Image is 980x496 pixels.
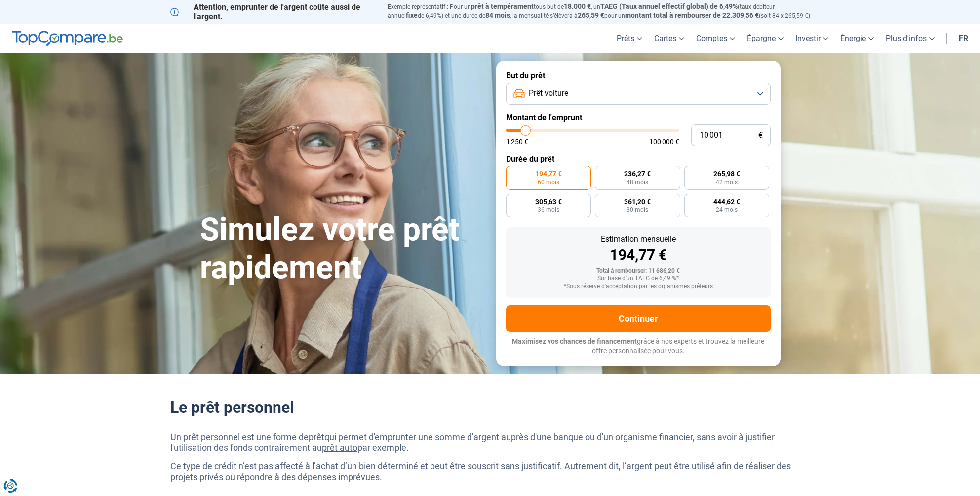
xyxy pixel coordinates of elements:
[514,235,763,243] div: Estimation mensuelle
[506,113,771,122] label: Montant de l'emprunt
[506,83,771,105] button: Prêt voiture
[506,305,771,332] button: Continuer
[741,24,789,53] a: Épargne
[834,24,880,53] a: Énergie
[649,138,679,145] span: 100 000 €
[538,179,559,185] span: 60 mois
[485,11,510,19] span: 84 mois
[564,2,591,10] span: 18.000 €
[627,207,648,213] span: 30 mois
[648,24,690,53] a: Cartes
[624,198,651,205] span: 361,20 €
[600,2,738,10] span: TAEG (Taux annuel effectif global) de 6,49%
[512,337,637,345] span: Maximisez vos chances de financement
[716,207,738,213] span: 24 mois
[506,138,528,145] span: 1 250 €
[578,11,604,19] span: 265,59 €
[514,283,763,290] div: *Sous réserve d'acceptation par les organismes prêteurs
[200,211,484,287] h1: Simulez votre prêt rapidement
[713,170,740,177] span: 265,98 €
[322,442,357,453] a: prêt auto
[170,461,810,482] p: Ce type de crédit n’est pas affecté à l’achat d’un bien déterminé et peut être souscrit sans just...
[690,24,741,53] a: Comptes
[625,11,759,19] span: montant total à rembourser de 22.309,56 €
[953,24,974,53] a: fr
[388,2,810,20] p: Exemple représentatif : Pour un tous but de , un (taux débiteur annuel de 6,49%) et une durée de ...
[170,432,810,453] p: Un prêt personnel est une forme de qui permet d'emprunter une somme d'argent auprès d'une banque ...
[506,71,771,80] label: But du prêt
[538,207,559,213] span: 36 mois
[627,179,648,185] span: 48 mois
[506,154,771,164] label: Durée du prêt
[624,170,651,177] span: 236,27 €
[406,11,418,19] span: fixe
[506,337,771,356] p: grâce à nos experts et trouvez la meilleure offre personnalisée pour vous.
[758,131,763,140] span: €
[535,170,562,177] span: 194,77 €
[529,88,568,99] span: Prêt voiture
[514,275,763,282] div: Sur base d'un TAEG de 6,49 %*
[12,31,123,46] img: TopCompare
[170,398,810,416] h2: Le prêt personnel
[471,2,534,10] span: prêt à tempérament
[514,248,763,263] div: 194,77 €
[716,179,738,185] span: 42 mois
[170,2,376,21] p: Attention, emprunter de l'argent coûte aussi de l'argent.
[880,24,941,53] a: Plus d'infos
[535,198,562,205] span: 305,63 €
[789,24,834,53] a: Investir
[514,268,763,275] div: Total à rembourser: 11 686,20 €
[309,432,324,442] a: prêt
[713,198,740,205] span: 444,62 €
[611,24,648,53] a: Prêts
